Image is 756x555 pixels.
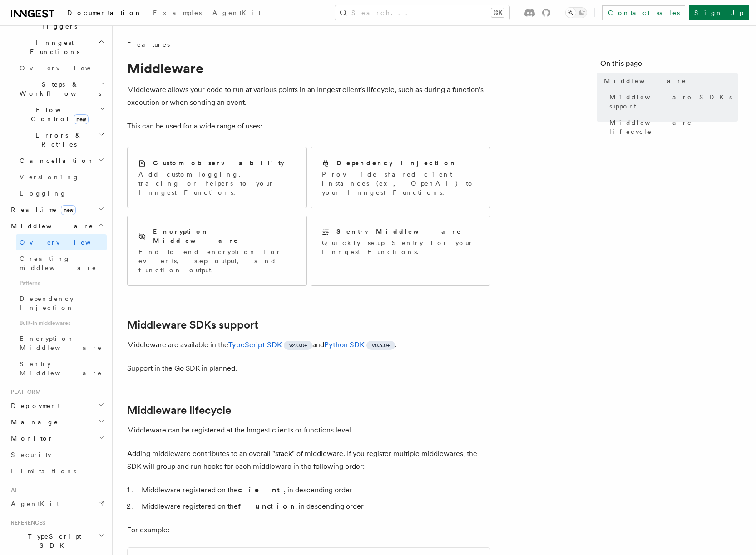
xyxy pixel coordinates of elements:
a: Overview [16,234,107,250]
span: v0.3.0+ [372,342,390,349]
span: Middleware lifecycle [609,118,738,136]
a: Middleware [600,73,738,89]
span: new [74,114,89,124]
span: Logging [20,190,67,197]
span: Built-in middlewares [16,316,107,330]
a: Contact sales [602,5,685,20]
a: Sentry MiddlewareQuickly setup Sentry for your Inngest Functions. [311,216,490,286]
a: Middleware lifecycle [606,114,738,140]
span: Flow Control [16,105,100,123]
span: AI [7,486,17,494]
a: Examples [148,3,207,25]
h1: Middleware [127,60,490,76]
p: Middleware are available in the and . [127,339,490,351]
li: Middleware registered on the , in descending order [139,500,490,513]
span: Steps & Workflows [16,80,101,98]
h2: Dependency Injection [336,158,457,167]
li: Middleware registered on the , in descending order [139,484,490,496]
a: Middleware SDKs support [127,319,258,331]
button: TypeScript SDK [7,528,107,554]
span: Inngest Functions [7,38,98,56]
h2: Sentry Middleware [336,227,462,236]
span: Creating middleware [20,255,97,271]
a: Sentry Middleware [16,356,107,381]
span: Monitor [7,434,54,443]
a: Dependency Injection [16,290,107,316]
button: Cancellation [16,152,107,169]
a: Custom observabilityAdd custom logging, tracing or helpers to your Inngest Functions. [127,147,307,208]
span: Realtime [7,205,76,214]
p: Add custom logging, tracing or helpers to your Inngest Functions. [138,170,296,197]
span: References [7,519,45,526]
span: Patterns [16,276,107,290]
a: Python SDK [324,340,365,349]
span: Platform [7,388,41,396]
strong: client [238,486,284,494]
p: This can be used for a wide range of uses: [127,120,490,133]
p: Provide shared client instances (ex, OpenAI) to your Inngest Functions. [322,170,479,197]
span: Documentation [67,9,142,16]
span: new [61,205,76,215]
span: Middleware SDKs support [609,93,738,111]
span: Cancellation [16,156,94,165]
a: Dependency InjectionProvide shared client instances (ex, OpenAI) to your Inngest Functions. [311,147,490,208]
a: Middleware lifecycle [127,404,231,417]
strong: function [238,502,295,511]
span: Versioning [20,173,79,181]
span: AgentKit [212,9,261,16]
span: Dependency Injection [20,295,74,311]
span: Security [11,451,51,458]
span: Errors & Retries [16,131,99,149]
div: Middleware [7,234,107,381]
span: Overview [20,64,113,72]
button: Flow Controlnew [16,102,107,127]
a: Encryption Middleware [16,330,107,356]
kbd: ⌘K [491,8,504,17]
h2: Custom observability [153,158,284,167]
span: TypeScript SDK [7,532,98,550]
div: Inngest Functions [7,60,107,201]
a: Middleware SDKs support [606,89,738,114]
p: Middleware can be registered at the Inngest clients or functions level. [127,424,490,437]
button: Monitor [7,430,107,447]
span: Middleware [7,221,94,231]
span: Middleware [604,76,687,85]
span: AgentKit [11,500,59,507]
a: Sign Up [689,5,749,20]
p: Middleware allows your code to run at various points in an Inngest client's lifecycle, such as du... [127,83,490,109]
button: Search...⌘K [335,5,509,20]
button: Toggle dark mode [565,7,587,18]
h2: Encryption Middleware [153,227,296,245]
a: TypeScript SDK [228,340,282,349]
span: Manage [7,417,59,427]
p: For example: [127,524,490,536]
a: AgentKit [7,496,107,512]
button: Middleware [7,218,107,234]
button: Realtimenew [7,201,107,218]
span: Limitations [11,467,76,475]
span: Features [127,40,170,49]
button: Manage [7,414,107,430]
p: Adding middleware contributes to an overall "stack" of middleware. If you register multiple middl... [127,447,490,473]
p: End-to-end encryption for events, step output, and function output. [138,247,296,275]
span: Encryption Middleware [20,335,102,351]
a: Limitations [7,463,107,479]
span: Sentry Middleware [20,360,102,377]
a: Overview [16,60,107,76]
a: Encryption MiddlewareEnd-to-end encryption for events, step output, and function output. [127,216,307,286]
span: Examples [153,9,202,16]
a: Security [7,447,107,463]
button: Inngest Functions [7,34,107,60]
p: Support in the Go SDK in planned. [127,362,490,375]
span: v2.0.0+ [289,342,307,349]
span: Deployment [7,401,60,410]
a: Creating middleware [16,250,107,276]
button: Steps & Workflows [16,76,107,102]
p: Quickly setup Sentry for your Inngest Functions. [322,238,479,256]
a: Versioning [16,169,107,185]
a: Logging [16,185,107,201]
button: Errors & Retries [16,127,107,152]
span: Overview [20,239,113,246]
h4: On this page [600,58,738,73]
button: Deployment [7,398,107,414]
